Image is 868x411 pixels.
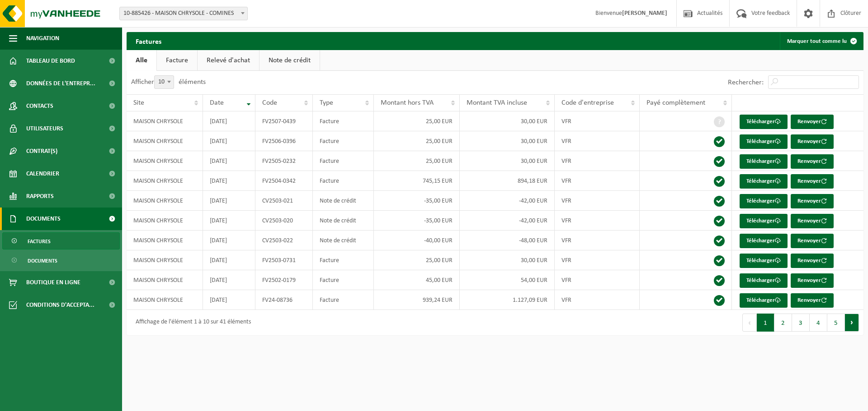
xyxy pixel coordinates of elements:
[646,99,705,106] span: Payé complètement
[740,154,788,169] a: Télécharger
[203,191,255,211] td: [DATE]
[120,7,247,20] span: 10-885426 - MAISON CHRYSOLE - COMINES
[555,290,640,310] td: VFR
[26,117,63,140] span: Utilisateurs
[127,131,203,151] td: MAISON CHRYSOLE
[26,140,57,162] span: Contrat(s)
[131,314,251,331] div: Affichage de l'élément 1 à 10 sur 41 éléments
[255,290,313,310] td: FV24-08736
[827,314,845,332] button: 5
[460,191,555,211] td: -42,00 EUR
[791,254,834,268] button: Renvoyer
[374,211,460,231] td: -35,00 EUR
[255,250,313,270] td: FV2503-0731
[555,211,640,231] td: VFR
[555,111,640,131] td: VFR
[742,314,757,332] button: Previous
[26,50,75,72] span: Tableau de bord
[313,191,374,211] td: Note de crédit
[381,99,434,106] span: Montant hors TVA
[203,131,255,151] td: [DATE]
[127,270,203,290] td: MAISON CHRYSOLE
[203,250,255,270] td: [DATE]
[740,293,788,308] a: Télécharger
[374,111,460,131] td: 25,00 EUR
[313,211,374,231] td: Note de crédit
[127,50,156,71] a: Alle
[26,185,54,208] span: Rapports
[255,270,313,290] td: FV2502-0179
[791,174,834,189] button: Renvoyer
[460,111,555,131] td: 30,00 EUR
[131,79,206,86] label: Afficher éléments
[157,50,197,71] a: Facture
[810,314,827,332] button: 4
[28,233,51,250] span: Factures
[133,99,144,106] span: Site
[203,111,255,131] td: [DATE]
[26,294,94,316] span: Conditions d'accepta...
[127,290,203,310] td: MAISON CHRYSOLE
[313,171,374,191] td: Facture
[127,191,203,211] td: MAISON CHRYSOLE
[374,171,460,191] td: 745,15 EUR
[26,72,95,95] span: Données de l'entrepr...
[313,270,374,290] td: Facture
[555,131,640,151] td: VFR
[313,250,374,270] td: Facture
[313,131,374,151] td: Facture
[555,191,640,211] td: VFR
[26,271,80,294] span: Boutique en ligne
[561,99,614,106] span: Code d'entreprise
[255,151,313,171] td: FV2505-0232
[757,314,774,332] button: 1
[845,314,859,332] button: Next
[374,290,460,310] td: 939,24 EUR
[127,171,203,191] td: MAISON CHRYSOLE
[555,270,640,290] td: VFR
[154,75,174,89] span: 10
[127,250,203,270] td: MAISON CHRYSOLE
[313,231,374,250] td: Note de crédit
[374,250,460,270] td: 25,00 EUR
[460,211,555,231] td: -42,00 EUR
[127,231,203,250] td: MAISON CHRYSOLE
[460,250,555,270] td: 30,00 EUR
[26,95,53,117] span: Contacts
[255,131,313,151] td: FV2506-0396
[555,151,640,171] td: VFR
[255,231,313,250] td: CV2503-022
[255,211,313,231] td: CV2503-020
[460,151,555,171] td: 30,00 EUR
[460,270,555,290] td: 54,00 EUR
[792,314,810,332] button: 3
[555,250,640,270] td: VFR
[313,111,374,131] td: Facture
[203,171,255,191] td: [DATE]
[26,27,59,50] span: Navigation
[255,191,313,211] td: CV2503-021
[780,32,863,50] button: Marquer tout comme lu
[728,79,764,86] label: Rechercher:
[460,231,555,250] td: -48,00 EUR
[791,293,834,308] button: Renvoyer
[127,111,203,131] td: MAISON CHRYSOLE
[119,7,248,20] span: 10-885426 - MAISON CHRYSOLE - COMINES
[127,32,170,50] h2: Factures
[460,290,555,310] td: 1.127,09 EUR
[203,231,255,250] td: [DATE]
[155,76,174,88] span: 10
[467,99,527,106] span: Montant TVA incluse
[262,99,277,106] span: Code
[740,174,788,189] a: Télécharger
[555,171,640,191] td: VFR
[374,151,460,171] td: 25,00 EUR
[28,252,57,269] span: Documents
[791,273,834,288] button: Renvoyer
[198,50,259,71] a: Relevé d'achat
[255,111,313,131] td: FV2507-0439
[203,211,255,231] td: [DATE]
[774,314,792,332] button: 2
[791,194,834,208] button: Renvoyer
[320,99,333,106] span: Type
